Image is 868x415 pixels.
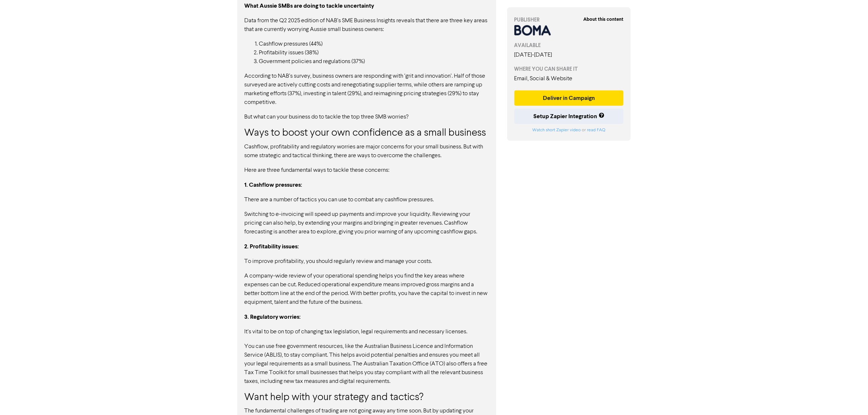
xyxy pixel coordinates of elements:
div: or [514,127,624,133]
strong: 2. Profitability issues: [245,243,299,250]
p: You can use free government resources, like the Australian Business Licence and Information Servi... [245,342,489,386]
div: WHERE YOU CAN SHARE IT [514,65,624,73]
strong: About this content [583,16,623,22]
strong: 3. Regulatory worries: [245,313,301,321]
li: Cashflow pressures (44%) [259,40,489,49]
button: Deliver in Campaign [514,90,624,106]
p: There are a number of tactics you can use to combat any cashflow pressures. [245,195,489,204]
a: read FAQ [587,128,605,132]
p: Switching to e-invoicing will speed up payments and improve your liquidity. Reviewing your pricin... [245,210,489,236]
strong: What Aussie SMBs are doing to tackle uncertainty [245,2,374,9]
p: But what can your business do to tackle the top three SMB worries? [245,113,489,121]
button: Setup Zapier Integration [514,109,624,124]
li: Government policies and regulations (37%) [259,57,489,66]
p: To improve profitability, you should regularly review and manage your costs. [245,257,489,266]
p: According to NAB’s survey, business owners are responding with ‘grit and innovation’. Half of tho... [245,72,489,107]
a: Watch short Zapier video [532,128,581,132]
h3: Ways to boost your own confidence as a small business [245,127,489,140]
p: A company-wide review of your operational spending helps you find the key areas where expenses ca... [245,272,489,307]
div: Email, Social & Website [514,74,624,83]
iframe: Chat Widget [832,380,868,415]
div: AVAILABLE [514,42,624,49]
p: Data from the Q2 2025 edition of NAB’s SME Business Insights reveals that there are three key are... [245,16,489,34]
strong: 1. Cashflow pressures: [245,181,303,189]
p: Here are three fundamental ways to tackle these concerns: [245,166,489,175]
p: Cashflow, profitability and regulatory worries are major concerns for your small business. But wi... [245,143,489,160]
div: [DATE] - [DATE] [514,51,624,59]
li: Profitability issues (38%) [259,49,489,57]
p: It’s vital to be on top of changing tax legislation, legal requirements and necessary licenses. [245,327,489,336]
div: PUBLISHER [514,16,624,24]
h3: Want help with your strategy and tactics? [245,392,489,404]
